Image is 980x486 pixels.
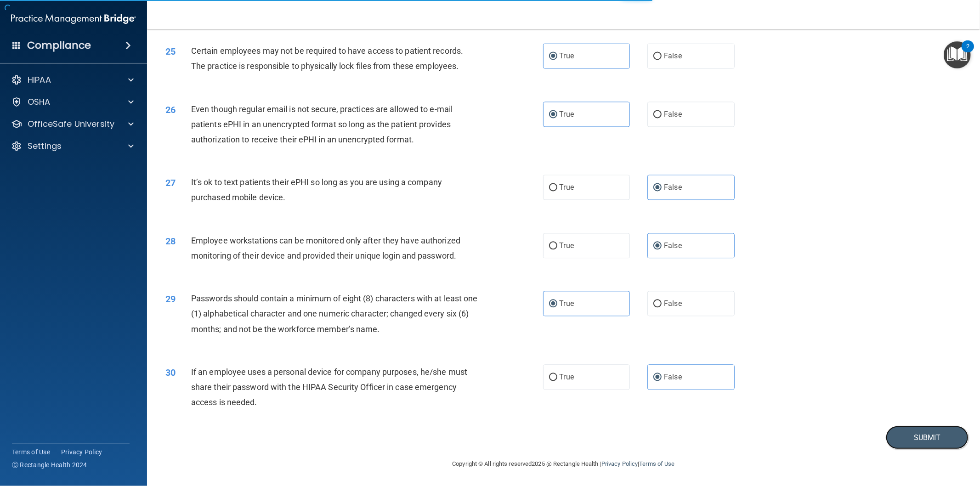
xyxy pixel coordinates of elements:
span: If an employee uses a personal device for company purposes, he/she must share their password with... [191,367,467,407]
span: False [664,51,682,60]
span: 25 [165,46,176,57]
a: Terms of Use [12,447,50,457]
p: Settings [28,141,62,152]
h4: Compliance [27,39,91,52]
input: False [653,184,662,191]
span: Certain employees may not be required to have access to patient records. The practice is responsi... [191,46,463,71]
span: True [560,241,574,250]
div: 2 [966,46,969,58]
a: HIPAA [11,74,134,85]
span: False [664,373,682,381]
span: False [664,241,682,250]
p: OfficeSafe University [28,119,114,130]
input: False [653,243,662,249]
span: Even though regular email is not secure, practices are allowed to e-mail patients ePHI in an unen... [191,104,453,144]
span: 27 [165,177,176,188]
span: 30 [165,367,176,378]
span: False [664,110,682,119]
input: True [549,300,557,307]
a: Terms of Use [639,460,674,467]
img: PMB logo [11,10,136,28]
input: False [653,111,662,118]
span: True [560,183,574,192]
a: OfficeSafe University [11,119,134,130]
span: True [560,110,574,119]
span: True [560,299,574,308]
span: It’s ok to text patients their ePHI so long as you are using a company purchased mobile device. [191,177,442,202]
a: Settings [11,141,134,152]
input: True [549,111,557,118]
a: Privacy Policy [61,447,102,457]
input: True [549,184,557,191]
input: False [653,374,662,381]
input: False [653,300,662,307]
span: False [664,183,682,192]
input: True [549,53,557,60]
input: True [549,374,557,381]
span: False [664,299,682,308]
button: Submit [886,426,969,449]
span: Passwords should contain a minimum of eight (8) characters with at least one (1) alphabetical cha... [191,294,478,333]
span: Ⓒ Rectangle Health 2024 [12,460,87,469]
span: 26 [165,104,176,115]
div: Copyright © All rights reserved 2025 @ Rectangle Health | | [396,449,731,479]
input: False [653,53,662,60]
span: 28 [165,236,176,247]
a: Privacy Policy [601,460,638,467]
p: HIPAA [28,74,51,85]
input: True [549,243,557,249]
p: OSHA [28,96,51,107]
span: 29 [165,294,176,305]
button: Open Resource Center, 2 new notifications [944,41,971,68]
span: True [560,51,574,60]
span: Employee workstations can be monitored only after they have authorized monitoring of their device... [191,236,460,260]
span: True [560,373,574,381]
a: OSHA [11,96,134,107]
